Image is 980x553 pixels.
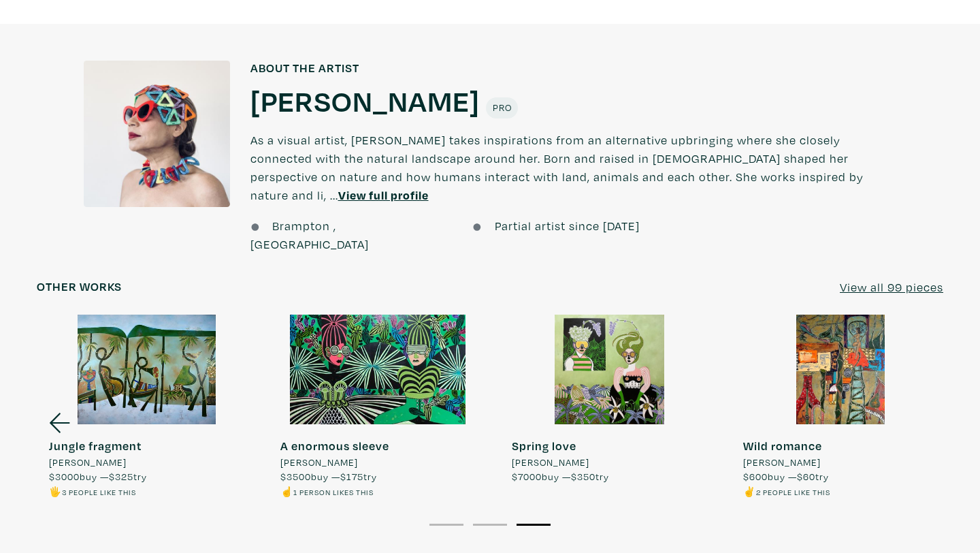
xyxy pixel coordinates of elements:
strong: Jungle fragment [49,438,142,454]
a: Jungle fragment [PERSON_NAME] $3000buy —$325try 🖐️3 people like this [37,315,256,499]
h6: Other works [37,279,122,294]
span: buy — try [743,470,829,483]
span: $600 [743,470,768,483]
span: Partial artist since [DATE] [495,218,640,234]
small: 1 person likes this [293,487,374,497]
span: [PERSON_NAME] [49,455,127,470]
button: 1 of 3 [429,524,463,526]
span: [PERSON_NAME] [280,455,358,470]
p: As a visual artist, [PERSON_NAME] takes inspirations from an alternative upbringing where she clo... [250,118,897,217]
a: [PERSON_NAME] [250,82,480,118]
a: Wild romance [PERSON_NAME] $600buy —$60try ✌️2 people like this [731,315,950,499]
span: buy — try [49,470,147,483]
strong: A enormous sleeve [280,438,389,454]
span: $350 [571,470,595,483]
small: 2 people like this [756,487,830,497]
a: View full profile [338,187,429,203]
a: A enormous sleeve [PERSON_NAME] $3500buy —$175try ☝️1 person likes this [268,315,487,499]
span: [PERSON_NAME] [512,455,589,470]
span: [PERSON_NAME] [743,455,821,470]
span: buy — try [280,470,377,483]
li: 🖐️ [49,484,147,499]
small: 3 people like this [62,487,136,497]
h6: About the artist [250,61,897,76]
span: $60 [797,470,815,483]
li: ✌️ [743,484,830,499]
span: $325 [109,470,133,483]
button: 3 of 3 [517,524,551,526]
span: buy — try [512,470,609,483]
li: ☝️ [280,484,389,499]
span: Pro [492,101,512,114]
a: Spring love [PERSON_NAME] $7000buy —$350try [500,315,719,484]
u: View all 99 pieces [840,279,943,295]
span: Brampton , [GEOGRAPHIC_DATA] [250,218,369,252]
strong: Wild romance [743,438,822,454]
span: $175 [340,470,363,483]
a: View all 99 pieces [840,278,943,296]
span: $7000 [512,470,542,483]
span: $3500 [280,470,311,483]
button: 2 of 3 [473,524,507,526]
strong: Spring love [512,438,576,454]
